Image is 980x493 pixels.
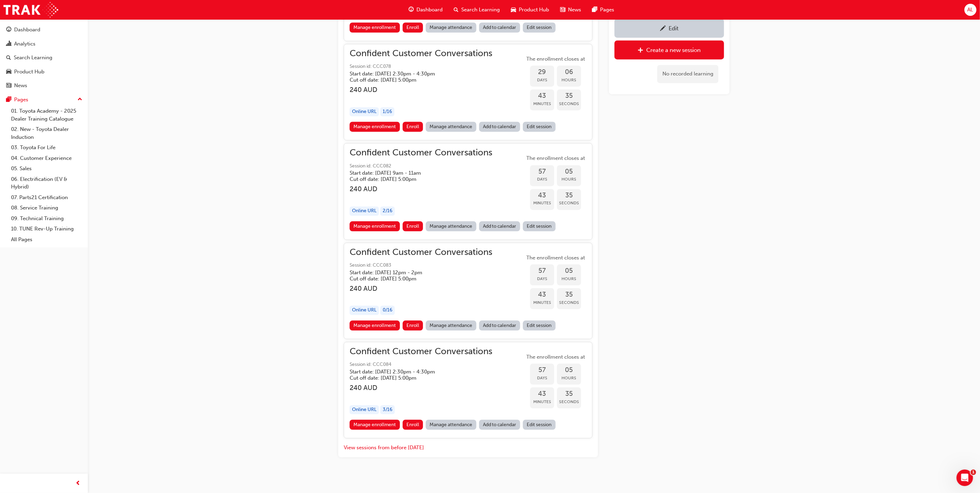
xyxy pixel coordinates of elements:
a: 04. Customer Experience [8,153,85,164]
a: 09. Technical Training [8,213,85,224]
a: Edit session [523,221,556,231]
h3: 240 AUD [350,86,492,94]
span: search-icon [6,55,11,61]
span: plus-icon [638,47,644,54]
a: Manage attendance [426,420,476,430]
span: 29 [530,68,554,76]
span: search-icon [454,6,458,14]
span: Seconds [557,398,581,406]
a: Analytics [3,38,85,50]
span: news-icon [560,6,565,14]
a: News [3,79,85,92]
div: Product Hub [14,68,44,76]
span: AL [968,6,973,14]
a: 02. New - Toyota Dealer Induction [8,124,85,142]
button: DashboardAnalyticsSearch LearningProduct HubNews [3,22,85,93]
div: 2 / 16 [380,206,395,216]
span: 35 [557,92,581,100]
div: Analytics [14,40,35,48]
span: Dashboard [416,6,443,14]
span: Minutes [530,100,554,108]
a: Manage attendance [426,221,476,231]
a: All Pages [8,234,85,245]
a: pages-iconPages [587,3,620,17]
h3: 240 AUD [350,285,492,292]
span: prev-icon [76,479,81,488]
span: Minutes [530,398,554,406]
a: 05. Sales [8,163,85,174]
span: Session id: CCC084 [350,361,492,369]
button: Confident Customer ConversationsSession id: CCC082Start date: [DATE] 9am - 11am Cut off date: [DA... [350,149,587,234]
a: Manage enrollment [350,221,400,231]
a: Product Hub [3,65,85,78]
h5: Cut off date: [DATE] 5:00pm [350,77,481,83]
a: Edit [615,19,724,38]
span: 05 [557,168,581,176]
a: Manage attendance [426,22,476,32]
span: Seconds [557,299,581,307]
h5: Cut off date: [DATE] 5:00pm [350,276,481,282]
h3: 240 AUD [350,384,492,392]
div: News [14,82,27,90]
span: The enrollment closes at [525,154,587,162]
div: No recorded learning [657,65,719,83]
span: Enroll [406,124,419,130]
h5: Start date: [DATE] 9am - 11am [350,170,481,176]
span: Hours [557,275,581,283]
span: Enroll [406,24,419,30]
span: Enroll [406,422,419,428]
span: Days [530,374,554,382]
a: search-iconSearch Learning [448,3,505,17]
span: Confident Customer Conversations [350,248,492,256]
h5: Start date: [DATE] 2:30pm - 4:30pm [350,71,481,77]
span: Session id: CCC078 [350,63,492,71]
button: Confident Customer ConversationsSession id: CCC083Start date: [DATE] 12pm - 2pm Cut off date: [DA... [350,248,587,333]
div: Edit [669,25,679,32]
h5: Cut off date: [DATE] 5:00pm [350,375,481,381]
a: Manage enrollment [350,320,400,330]
div: 1 / 16 [380,107,394,116]
a: 08. Service Training [8,203,85,213]
span: Minutes [530,199,554,207]
span: 57 [530,267,554,275]
a: 06. Electrification (EV & Hybrid) [8,174,85,192]
button: Confident Customer ConversationsSession id: CCC084Start date: [DATE] 2:30pm - 4:30pm Cut off date... [350,348,587,432]
a: Add to calendar [479,221,520,231]
span: Confident Customer Conversations [350,149,492,157]
span: pencil-icon [660,25,666,32]
span: Confident Customer Conversations [350,50,492,58]
span: 43 [530,390,554,398]
a: Add to calendar [479,420,520,430]
span: Enroll [406,223,419,229]
button: Pages [3,93,85,106]
h5: Cut off date: [DATE] 5:00pm [350,176,481,182]
a: guage-iconDashboard [403,3,448,17]
span: Minutes [530,299,554,307]
a: Edit session [523,320,556,330]
a: Edit session [523,122,556,132]
a: car-iconProduct Hub [505,3,555,17]
a: Search Learning [3,51,85,64]
span: The enrollment closes at [525,254,587,262]
h3: 240 AUD [350,185,492,193]
span: 05 [557,267,581,275]
div: Create a new session [647,47,701,53]
a: Manage enrollment [350,420,400,430]
span: Hours [557,76,581,84]
span: up-icon [78,95,82,104]
span: car-icon [6,69,11,75]
span: car-icon [511,6,516,14]
a: Manage enrollment [350,122,400,132]
div: Online URL [350,206,379,216]
span: Hours [557,175,581,183]
span: guage-icon [6,27,11,33]
a: Create a new session [615,40,724,59]
img: Trak [3,2,58,18]
a: news-iconNews [555,3,587,17]
button: View sessions from before [DATE] [344,444,424,452]
iframe: Intercom live chat [957,470,973,486]
div: Online URL [350,107,379,116]
span: 43 [530,192,554,199]
span: News [568,6,581,14]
